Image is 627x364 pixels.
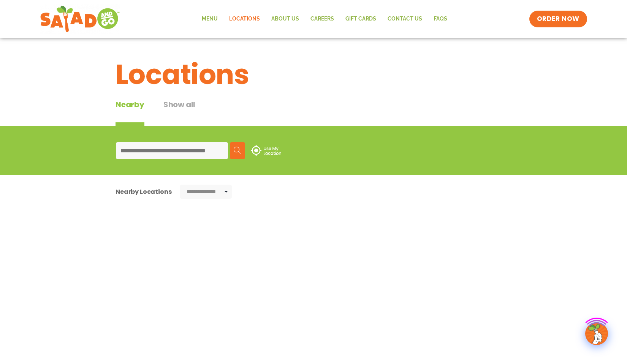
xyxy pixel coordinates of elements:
[305,10,340,28] a: Careers
[116,99,144,126] div: Nearby
[196,10,223,28] a: Menu
[223,10,266,28] a: Locations
[529,11,587,27] a: ORDER NOW
[116,54,511,95] h1: Locations
[537,14,579,24] span: ORDER NOW
[382,10,428,28] a: Contact Us
[163,99,195,126] button: Show all
[116,187,171,196] div: Nearby Locations
[196,10,453,28] nav: Menu
[428,10,453,28] a: FAQs
[116,99,214,126] div: Tabbed content
[234,147,241,154] img: search.svg
[251,145,281,156] img: use-location.svg
[340,10,382,28] a: GIFT CARDS
[266,10,305,28] a: About Us
[40,4,120,34] img: new-SAG-logo-768×292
